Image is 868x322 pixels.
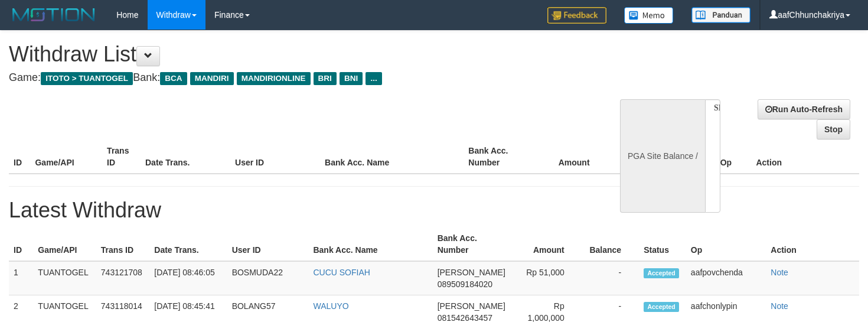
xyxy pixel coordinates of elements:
[102,140,141,174] th: Trans ID
[33,227,96,261] th: Game/API
[314,72,337,85] span: BRI
[160,72,187,85] span: BCA
[9,199,859,222] h1: Latest Withdraw
[608,140,674,174] th: Balance
[96,261,149,295] td: 743121708
[227,227,309,261] th: User ID
[438,268,505,277] span: [PERSON_NAME]
[464,140,536,174] th: Bank Acc. Number
[644,268,679,278] span: Accepted
[308,227,432,261] th: Bank Acc. Name
[582,227,639,261] th: Balance
[515,227,582,261] th: Amount
[758,99,850,119] a: Run Auto-Refresh
[320,140,464,174] th: Bank Acc. Name
[9,72,567,84] h4: Game: Bank:
[230,140,320,174] th: User ID
[33,261,96,295] td: TUANTOGEL
[547,7,606,24] img: Feedback.jpg
[9,43,567,66] h1: Withdraw List
[366,72,381,85] span: ...
[620,99,705,213] div: PGA Site Balance /
[9,140,30,174] th: ID
[771,268,788,277] a: Note
[9,261,33,295] td: 1
[582,261,639,295] td: -
[438,301,505,311] span: [PERSON_NAME]
[237,72,311,85] span: MANDIRIONLINE
[438,279,492,289] span: 089509184020
[751,140,859,174] th: Action
[340,72,363,85] span: BNI
[149,261,227,295] td: [DATE] 08:46:05
[817,119,850,139] a: Stop
[313,301,348,311] a: WALUYO
[313,268,370,277] a: CUCU SOFIAH
[691,7,750,23] img: panduan.png
[9,227,33,261] th: ID
[686,261,766,295] td: aafpovchenda
[639,227,686,261] th: Status
[433,227,515,261] th: Bank Acc. Number
[771,301,788,311] a: Note
[227,261,309,295] td: BOSMUDA22
[41,72,133,85] span: ITOTO > TUANTOGEL
[515,261,582,295] td: Rp 51,000
[141,140,230,174] th: Date Trans.
[96,227,149,261] th: Trans ID
[536,140,608,174] th: Amount
[149,227,227,261] th: Date Trans.
[624,7,674,24] img: Button%20Memo.svg
[686,227,766,261] th: Op
[30,140,102,174] th: Game/API
[716,140,752,174] th: Op
[644,302,679,312] span: Accepted
[9,6,99,24] img: MOTION_logo.png
[766,227,859,261] th: Action
[190,72,234,85] span: MANDIRI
